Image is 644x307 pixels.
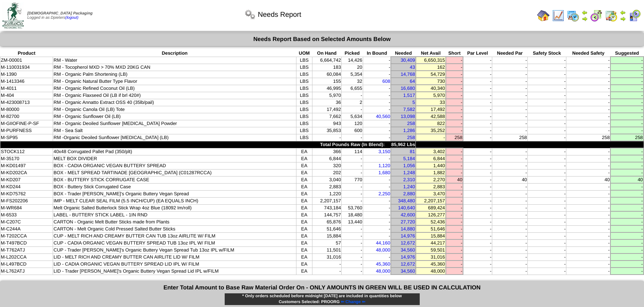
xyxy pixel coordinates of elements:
a: 13,098 [401,114,415,119]
td: - [446,92,463,99]
td: - [363,183,391,190]
td: RM - Organic Refined Coconut Oil (LB) [53,85,296,92]
td: - [566,92,610,99]
td: - [610,169,644,176]
td: 60,084 [312,71,342,78]
td: 155 [312,78,342,85]
span: ⇐ Change ⇐ [341,300,365,304]
td: - [463,92,492,99]
td: RM - Organic Palm Shortening (LB) [53,71,296,78]
td: 120 [342,120,363,127]
td: - [446,85,463,92]
td: - [363,176,391,183]
a: 14,976 [401,254,415,260]
a: 608 [382,79,390,84]
td: - [463,183,492,190]
td: RM - Organic Canola Oil (LB) Tote [53,106,296,113]
td: 36 [312,99,342,106]
td: 2,270 [416,176,446,183]
td: - [566,57,610,64]
a: 7,582 [403,107,415,112]
td: M-1390 [0,71,53,78]
a: 258 [407,135,415,140]
td: - [463,155,492,162]
td: EA [296,148,312,155]
td: - [492,183,527,190]
td: 33 [416,99,446,106]
a: 81 [410,149,415,154]
a: 12,672 [401,240,415,246]
td: - [528,162,566,169]
td: - [463,120,492,127]
a: (logout) [65,16,78,20]
td: 183 [312,64,342,71]
td: - [492,64,527,71]
td: - [463,99,492,106]
td: LBS [296,78,312,85]
td: - [566,106,610,113]
td: LBS [296,92,312,99]
td: - [610,113,644,120]
td: EA [296,155,312,162]
a: 140,640 [398,205,415,211]
td: - [566,155,610,162]
td: BOX - CADIA ORGANIC VEGAN BUTTERY SPREAD [53,162,296,169]
td: - [363,155,391,162]
td: - [463,57,492,64]
td: - [342,162,363,169]
td: - [492,92,527,99]
td: - [446,113,463,120]
td: - [446,78,463,85]
a: 44,160 [376,240,390,246]
td: M-GIIOFINE-P-SF [0,120,53,127]
td: 40 [446,176,463,183]
td: 40 [610,176,644,183]
img: home.gif [537,9,550,22]
a: 2,250 [378,191,390,196]
a: 48,000 [376,247,390,253]
td: 17,492 [416,106,446,113]
a: 1,248 [403,170,415,175]
td: M-82700 [0,113,53,120]
td: 6,655 [342,85,363,92]
td: 730 [416,78,446,85]
td: - [363,134,391,141]
td: 5,970 [312,92,342,99]
td: 17,492 [312,106,342,113]
td: - [463,64,492,71]
td: 40 [492,176,527,183]
a: 64 [410,79,415,84]
td: 42,588 [416,113,446,120]
a: 3,150 [378,149,390,154]
td: M-KD207 [0,176,53,183]
td: M-404 [0,92,53,99]
td: RM - Organic Deoiled Sunflower [MEDICAL_DATA] Powder [53,120,296,127]
td: RM - Water [53,57,296,64]
img: calendarprod.gif [567,9,579,22]
td: - [528,99,566,106]
td: - [528,176,566,183]
th: Net Avail [416,50,446,57]
img: calendarblend.gif [590,9,603,22]
a: 43 [410,64,415,70]
td: - [492,71,527,78]
a: 34,560 [401,268,415,274]
td: 5,354 [342,71,363,78]
td: - [566,71,610,78]
span: Logged in as Dpieters [27,11,92,20]
td: 5,634 [342,113,363,120]
td: LBS [296,113,312,120]
td: - [463,106,492,113]
td: - [363,85,391,92]
td: - [342,155,363,162]
td: RM - Organic Sunflower Oil (LB) [53,113,296,120]
td: - [492,113,527,120]
a: 34,560 [401,247,415,253]
th: Suggested [610,50,644,57]
td: - [610,127,644,134]
td: M-80000 [0,106,53,113]
td: - [566,169,610,176]
td: - [446,64,463,71]
td: 2 [342,99,363,106]
td: BOX - BUTTERY STICK CORRUGATE CASE [53,176,296,183]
